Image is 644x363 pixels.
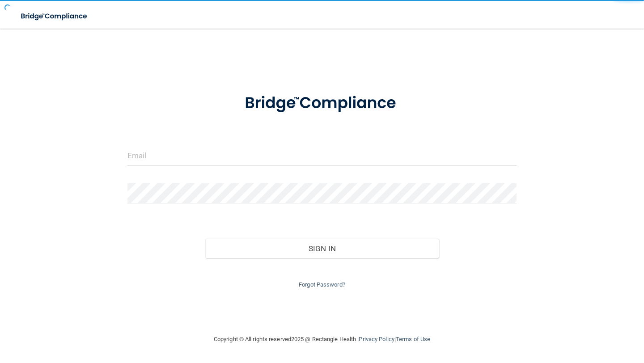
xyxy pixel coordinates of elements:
a: Forgot Password? [299,281,345,288]
img: bridge_compliance_login_screen.278c3ca4.svg [13,7,96,25]
div: Copyright © All rights reserved 2025 @ Rectangle Health | | [159,325,485,354]
img: bridge_compliance_login_screen.278c3ca4.svg [228,82,416,124]
a: Terms of Use [396,336,430,342]
button: Sign In [205,239,439,258]
a: Privacy Policy [359,336,394,342]
input: Email [127,146,517,166]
